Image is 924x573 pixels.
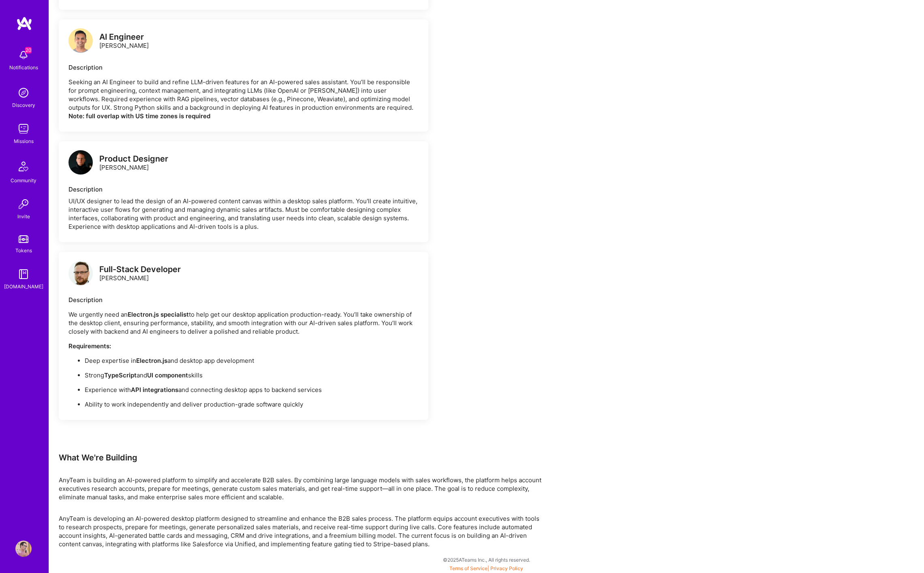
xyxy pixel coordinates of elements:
strong: Note: full overlap with US time zones is required [68,112,210,120]
div: [PERSON_NAME] [99,33,149,50]
p: Strong and skills [85,371,419,379]
div: Notifications [9,63,38,72]
a: logo [68,28,93,55]
div: [PERSON_NAME] [99,155,168,172]
a: Terms of Service [449,565,488,571]
strong: TypeScript [104,371,137,379]
strong: API integrations [131,386,178,394]
p: AnyTeam is developing an AI-powered desktop platform designed to streamline and enhance the B2B s... [59,514,545,548]
img: Community [14,157,33,176]
div: Description [68,63,419,72]
a: logo [68,150,93,177]
div: UI/UX designer to lead the design of an AI-powered content canvas within a desktop sales platform... [68,197,419,231]
div: Invite [17,212,30,221]
p: Deep expertise in and desktop app development [85,356,419,365]
div: © 2025 ATeams Inc., All rights reserved. [49,550,924,570]
a: Privacy Policy [490,565,523,571]
img: logo [68,150,93,175]
div: Product Designer [99,155,168,163]
div: [DOMAIN_NAME] [4,282,43,291]
img: User Avatar [15,541,32,557]
div: Description [68,185,419,194]
p: AnyTeam is building an AI-powered platform to simplify and accelerate B2B sales. By combining lar... [59,476,545,501]
div: Community [11,176,36,185]
img: logo [68,28,93,53]
img: logo [68,261,93,285]
p: We urgently need an to help get our desktop application production-ready. You’ll take ownership o... [68,310,419,336]
strong: UI component [147,371,188,379]
img: Invite [15,196,32,212]
p: Ability to work independently and deliver production-grade software quickly [85,400,419,409]
img: tokens [19,235,28,243]
img: guide book [15,266,32,282]
img: teamwork [15,121,32,137]
div: AI Engineer [99,33,149,41]
p: Experience with and connecting desktop apps to backend services [85,386,419,394]
img: bell [15,47,32,63]
strong: Electron.js [136,357,167,364]
div: Tokens [15,246,32,255]
div: Missions [14,137,34,145]
span: 20 [25,47,32,53]
span: | [449,565,523,571]
div: Description [68,296,419,304]
p: Seeking an AI Engineer to build and refine LLM-driven features for an AI-powered sales assistant.... [68,78,419,120]
div: Discovery [12,101,35,109]
div: [PERSON_NAME] [99,265,181,282]
div: Full-Stack Developer [99,265,181,274]
a: logo [68,261,93,287]
strong: Electron.js specialist [128,311,189,318]
div: What We're Building [59,452,545,463]
img: discovery [15,85,32,101]
strong: Requirements: [68,342,111,350]
a: User Avatar [13,541,34,557]
img: logo [16,16,32,31]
